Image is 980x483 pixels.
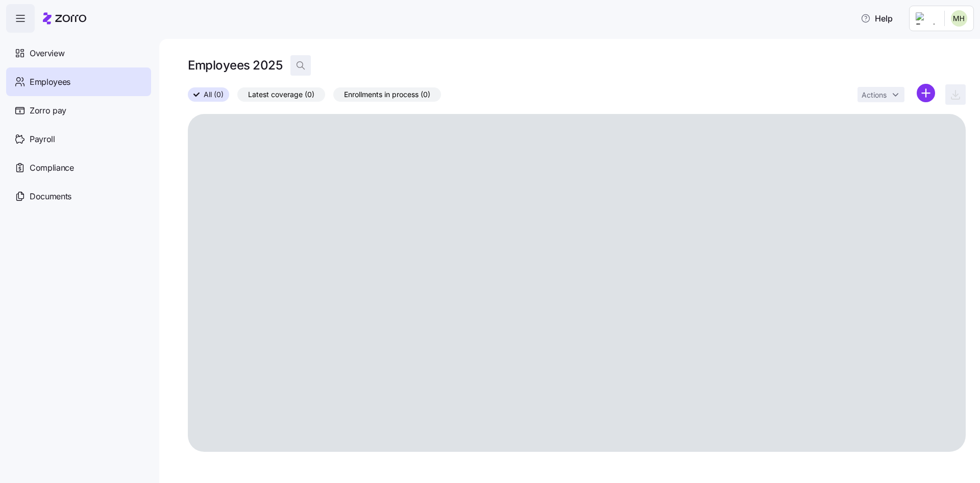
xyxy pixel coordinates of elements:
a: Documents [6,182,151,211]
button: Help [852,8,901,29]
button: Actions [857,87,904,102]
span: Overview [30,47,64,60]
img: Employer logo [916,12,936,25]
img: 4bb4d33d2aab9f94488d121043bef0b8 [951,10,967,27]
a: Employees [6,67,151,96]
a: Zorro pay [6,96,151,125]
a: Compliance [6,153,151,182]
span: Enrollments in process (0) [344,88,430,101]
span: Compliance [30,162,74,174]
h1: Employees 2025 [188,57,282,73]
span: Zorro pay [30,104,66,117]
span: Actions [862,91,887,99]
span: Help [861,12,893,25]
span: Documents [30,190,71,203]
span: Employees [30,76,70,88]
span: Latest coverage (0) [248,88,314,101]
a: Overview [6,39,151,67]
a: Payroll [6,125,151,153]
span: All (0) [204,88,224,101]
svg: add icon [917,84,935,102]
span: Payroll [30,133,55,146]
